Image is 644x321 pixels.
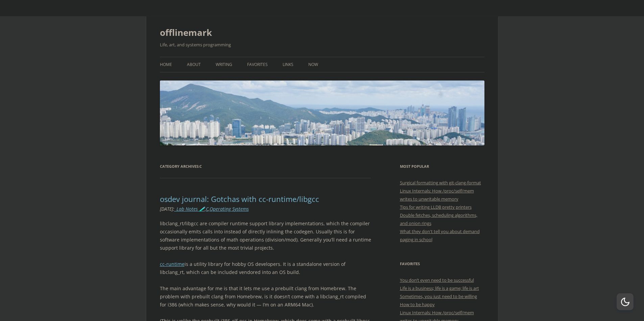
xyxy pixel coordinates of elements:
a: osdev journal: Gotchas with cc-runtime/libgcc [160,194,319,204]
a: You don’t even need to be successful [400,277,474,283]
a: Favorites [247,57,268,72]
p: is a utility library for hobby OS developers. It is a standalone version of libclang_rt, which ca... [160,260,371,276]
p: The main advantage for me is that it lets me use a prebuilt clang from Homebrew. The problem with... [160,284,371,309]
a: Linux Internals: How /proc/self/mem writes to unwritable memory [400,188,474,202]
a: Operating Systems [210,206,249,212]
h3: Most Popular [400,162,484,170]
a: _Lab Notes 🧪 [174,206,205,212]
a: C [206,206,209,212]
a: offlinemark [160,24,212,41]
time: [DATE] [160,206,173,212]
a: Surgical formatting with git-clang-format [400,180,481,186]
a: Links [283,57,293,72]
span: C [199,164,202,169]
a: What they don't tell you about demand paging in school [400,228,480,243]
a: cc-runtime [160,261,185,267]
a: Home [160,57,172,72]
p: libclang_rt/libgcc are compiler runtime support library implementations, which the compiler occas... [160,220,371,252]
a: About [187,57,201,72]
a: Tips for writing LLDB pretty printers [400,204,472,210]
a: Writing [216,57,232,72]
i: : , , [160,206,249,212]
a: Sometimes, you just need to be willing [400,293,477,299]
h1: Category Archives: [160,162,371,170]
h2: Life, art, and systems programming [160,41,484,49]
h3: Favorites [400,260,484,268]
a: Life is a business; life is a game; life is art [400,285,479,291]
a: Double fetches, scheduling algorithms, and onion rings [400,212,477,226]
a: How to be happy [400,301,435,307]
a: Now [308,57,318,72]
img: offlinemark [160,81,484,145]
